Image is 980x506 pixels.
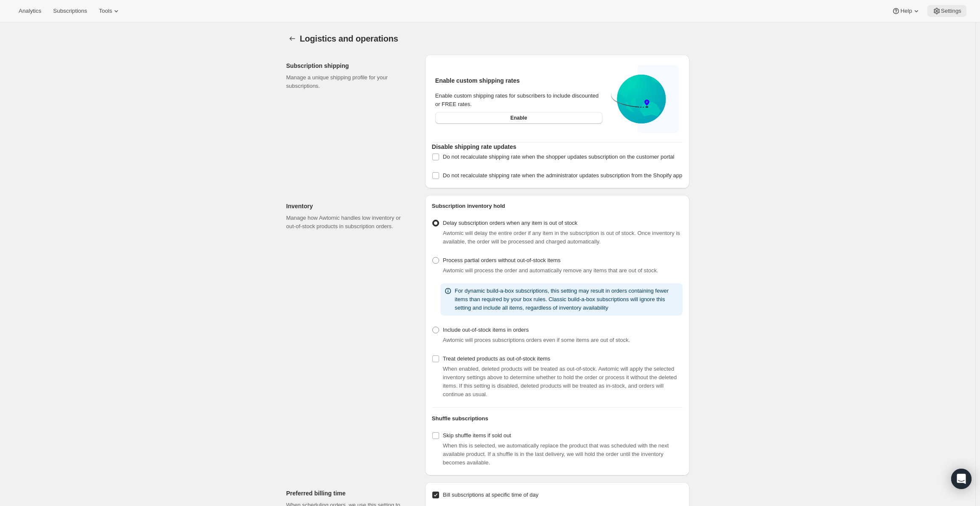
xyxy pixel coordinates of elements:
[286,489,412,498] h2: Preferred billing time
[286,202,412,210] h2: Inventory
[951,469,972,489] div: Open Intercom Messenger
[286,62,412,70] h2: Subscription shipping
[900,8,912,14] span: Help
[927,5,966,17] button: Settings
[443,220,577,226] span: Delay subscription orders when any item is out of stock
[443,230,680,245] span: Awtomic will delay the entire order if any item in the subscription is out of stock. Once invento...
[443,267,658,274] span: Awtomic will process the order and automatically remove any items that are out of stock.
[443,327,529,333] span: Include out-of-stock items in orders
[19,8,41,14] span: Analytics
[443,432,511,439] span: Skip shuffle items if sold out
[435,92,602,109] div: Enable custom shipping rates for subscribers to include discounted or FREE rates.
[443,442,669,466] span: When this is selected, we automatically replace the product that was scheduled with the next avai...
[300,34,398,43] span: Logistics and operations
[432,202,683,210] h2: Subscription inventory hold
[435,112,602,124] button: Enable
[14,5,46,17] button: Analytics
[443,355,550,362] span: Treat deleted products as out-of-stock items
[941,8,961,14] span: Settings
[94,5,126,17] button: Tools
[455,287,679,312] p: For dynamic build-a-box subscriptions, this setting may result in orders containing fewer items t...
[443,492,538,498] span: Bill subscriptions at specific time of day
[432,143,683,151] h2: Disable shipping rate updates
[443,154,675,160] span: Do not recalculate shipping rate when the shopper updates subscription on the customer portal
[432,414,683,423] h2: Shuffle subscriptions
[286,33,298,45] button: Settings
[510,115,527,121] span: Enable
[443,172,682,179] span: Do not recalculate shipping rate when the administrator updates subscription from the Shopify app
[443,257,560,263] span: Process partial orders without out-of-stock items
[443,337,630,343] span: Awtomic will proces subscriptions orders even if some items are out of stock.
[887,5,925,17] button: Help
[99,8,112,14] span: Tools
[53,8,87,14] span: Subscriptions
[443,366,677,397] span: When enabled, deleted products will be treated as out-of-stock. Awtomic will apply the selected i...
[48,5,92,17] button: Subscriptions
[435,76,602,85] h2: Enable custom shipping rates
[286,73,412,90] p: Manage a unique shipping profile for your subscriptions.
[286,214,412,231] p: Manage how Awtomic handles low inventory or out-of-stock products in subscription orders.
